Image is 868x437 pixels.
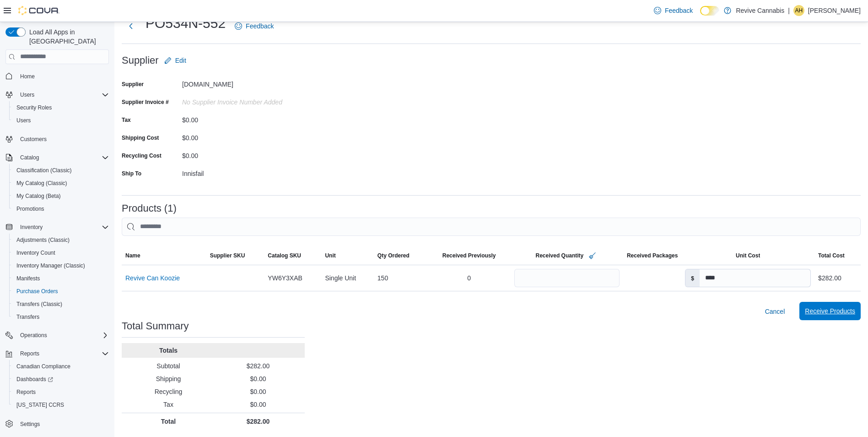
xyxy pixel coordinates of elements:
a: Home [16,71,38,82]
a: Transfers (Classic) [13,299,66,310]
p: Totals [125,346,211,355]
button: Security Roles [9,101,113,114]
button: Classification (Classic) [9,164,113,177]
span: Canadian Compliance [16,363,70,370]
a: My Catalog (Beta) [13,191,65,202]
p: Revive Cannabis [736,5,784,16]
span: Cancel [765,307,785,316]
button: My Catalog (Beta) [9,190,113,202]
span: Purchase Orders [13,286,109,297]
span: YW6Y3XAB [268,273,302,284]
a: Security Roles [13,102,55,113]
button: Inventory [2,221,113,234]
span: Users [20,91,34,98]
a: Users [13,115,34,126]
p: Shipping [125,374,211,383]
a: Dashboards [13,374,57,385]
span: Promotions [16,205,44,213]
a: Feedback [650,1,696,20]
a: Canadian Compliance [13,361,74,372]
button: Purchase Orders [9,285,113,298]
span: Transfers (Classic) [16,300,62,308]
div: [DOMAIN_NAME] [182,77,305,88]
p: Subtotal [125,361,211,371]
span: Edit [175,56,186,65]
a: Inventory Manager (Classic) [13,260,89,271]
label: $ [685,269,700,287]
button: Catalog [16,152,43,163]
span: Catalog SKU [268,252,301,259]
button: Inventory [16,222,46,233]
span: Operations [16,330,109,341]
button: Users [16,89,38,100]
span: Reports [20,350,39,357]
p: Recycling [125,387,211,396]
button: Manifests [9,272,113,285]
span: Canadian Compliance [13,361,109,372]
a: Feedback [231,17,277,35]
span: Received Quantity [536,252,584,259]
a: Inventory Count [13,247,59,258]
a: Transfers [13,311,43,322]
span: Received Packages [627,252,678,259]
span: Adjustments (Classic) [13,235,109,246]
h3: Products (1) [122,203,177,214]
a: Settings [16,419,43,430]
a: Revive Can Koozie [125,273,180,284]
p: Total [125,417,211,426]
span: Inventory Manager (Classic) [13,260,109,271]
span: My Catalog (Beta) [13,191,109,202]
span: My Catalog (Classic) [16,180,67,187]
button: Settings [2,417,113,430]
span: Classification (Classic) [16,167,72,174]
p: [PERSON_NAME] [808,5,861,16]
a: Purchase Orders [13,286,62,297]
span: Name [125,252,140,259]
div: $282.00 [818,273,841,284]
div: Innisfail [182,166,305,177]
span: My Catalog (Classic) [13,178,109,189]
button: [US_STATE] CCRS [9,399,113,411]
span: Security Roles [13,102,109,113]
h3: Total Summary [122,321,189,332]
button: Receive Products [799,302,861,320]
button: Name [122,248,206,263]
span: Users [13,115,109,126]
span: Adjustments (Classic) [16,236,70,244]
button: Next [122,17,140,35]
button: Promotions [9,202,113,215]
span: Inventory Count [13,247,109,258]
button: Inventory Count [9,246,113,259]
img: Cova [18,6,59,15]
span: [US_STATE] CCRS [16,401,64,409]
span: Catalog [20,154,39,161]
a: Customers [16,134,50,145]
label: Recycling Cost [122,152,162,159]
button: Catalog SKU [264,248,321,263]
p: Tax [125,400,211,409]
p: $282.00 [215,417,301,426]
input: Dark Mode [700,6,719,16]
span: Classification (Classic) [13,165,109,176]
button: Reports [16,348,43,359]
a: Promotions [13,203,48,214]
span: Unit Cost [736,252,760,259]
h3: Supplier [122,55,159,66]
span: Purchase Orders [16,288,58,295]
a: Reports [13,387,39,398]
button: Operations [2,329,113,342]
div: 0 [427,269,510,287]
span: Inventory Count [16,249,55,257]
span: Settings [20,421,40,428]
span: Operations [20,332,47,339]
a: My Catalog (Classic) [13,178,71,189]
span: Settings [16,418,109,429]
button: Canadian Compliance [9,360,113,373]
span: Dashboards [16,376,53,383]
a: Dashboards [9,373,113,386]
button: Home [2,70,113,83]
div: No Supplier Invoice Number added [182,95,305,106]
span: Reports [16,388,36,396]
span: Supplier SKU [210,252,245,259]
h1: PO534N-552 [146,14,226,33]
